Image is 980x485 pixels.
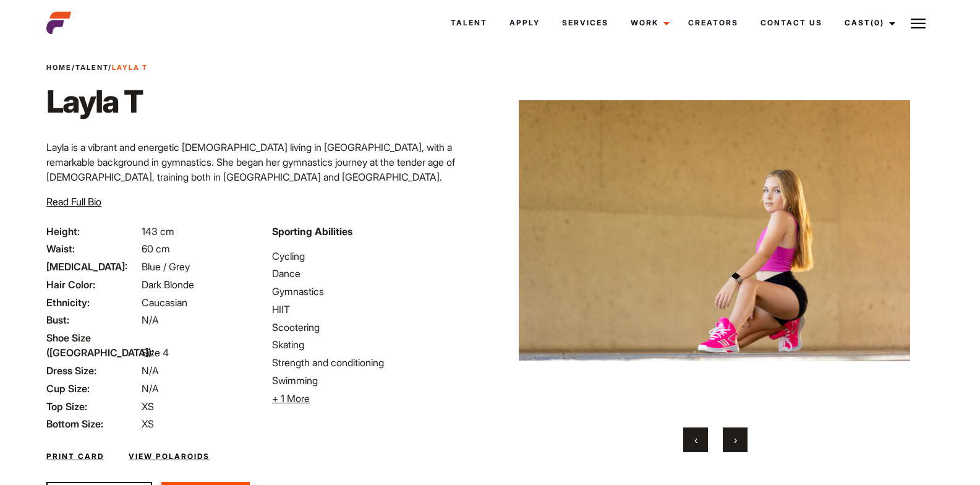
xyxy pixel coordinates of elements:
span: / / [46,62,148,73]
img: cropped-aefm-brand-fav-22-square.png [46,11,71,35]
a: Work [620,6,677,40]
span: Dress Size: [46,363,139,378]
li: Swimming [272,373,483,388]
li: Dance [272,266,483,281]
span: Next [734,434,737,446]
span: (0) [871,18,884,27]
p: Layla is a vibrant and energetic [DEMOGRAPHIC_DATA] living in [GEOGRAPHIC_DATA], with a remarkabl... [46,140,482,244]
li: Cycling [272,249,483,264]
a: Creators [677,6,749,40]
a: Talent [75,63,108,72]
strong: Sporting Abilities [272,225,352,238]
span: Height: [46,224,139,239]
span: Bottom Size: [46,416,139,431]
span: Blue / Grey [142,260,190,273]
span: + 1 More [272,392,310,405]
img: 0B5A9025 [519,49,910,413]
span: Read Full Bio [46,195,101,208]
li: Strength and conditioning [272,355,483,370]
a: Cast(0) [833,6,903,40]
span: Shoe Size ([GEOGRAPHIC_DATA]): [46,330,139,360]
li: HIIT [272,302,483,317]
a: Services [551,6,620,40]
h1: Layla T [46,83,148,120]
span: XS [142,400,154,413]
span: Size 4 [142,346,169,359]
a: Apply [498,6,551,40]
span: Hair Color: [46,277,139,292]
span: N/A [142,364,159,377]
button: Read Full Bio [46,194,101,209]
span: Dark Blonde [142,278,194,291]
span: [MEDICAL_DATA]: [46,259,139,274]
span: Waist: [46,241,139,256]
span: Top Size: [46,399,139,414]
a: Print Card [46,451,104,462]
a: Talent [440,6,498,40]
strong: Layla T [112,63,148,72]
span: XS [142,418,154,430]
span: Caucasian [142,296,187,309]
span: N/A [142,382,159,395]
span: Previous [694,434,697,446]
a: Home [46,63,72,72]
li: Gymnastics [272,284,483,299]
span: Ethnicity: [46,295,139,310]
span: 143 cm [142,225,174,238]
li: Skating [272,337,483,352]
span: Bust: [46,312,139,327]
img: Burger icon [911,16,926,31]
li: Scootering [272,320,483,335]
span: N/A [142,314,159,326]
span: Cup Size: [46,381,139,396]
span: 60 cm [142,242,170,255]
a: Contact Us [749,6,833,40]
a: View Polaroids [129,451,210,462]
